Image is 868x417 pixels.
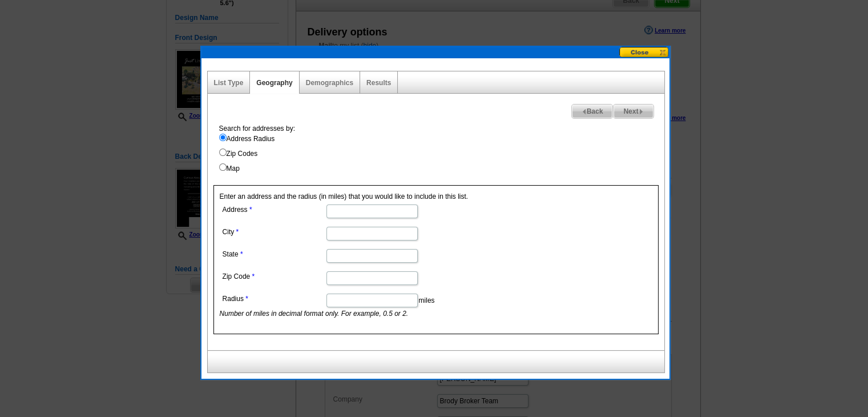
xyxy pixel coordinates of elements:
dd: miles [220,291,523,319]
label: Address [223,205,325,215]
a: Back [571,104,613,119]
a: Results [366,79,391,87]
label: Address Radius [219,134,664,144]
input: Map [219,163,227,171]
img: button-next-arrow-gray.png [639,109,644,114]
div: Enter an address and the radius (in miles) that you would like to include in this list. [213,185,659,334]
label: Zip Codes [219,149,664,159]
a: Geography [256,79,292,87]
div: Search for addresses by: [213,123,664,174]
a: List Type [214,79,244,87]
label: Radius [223,294,325,304]
label: Map [219,163,664,174]
label: City [223,227,325,237]
span: Next [613,105,653,118]
a: Next [613,104,653,119]
img: button-prev-arrow-gray.png [582,109,587,114]
i: Number of miles in decimal format only. For example, 0.5 or 2. [220,310,409,318]
span: Back [572,105,613,118]
input: Zip Codes [219,149,227,156]
a: Demographics [306,79,353,87]
label: State [223,249,325,259]
input: Address Radius [219,134,227,141]
label: Zip Code [223,271,325,282]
